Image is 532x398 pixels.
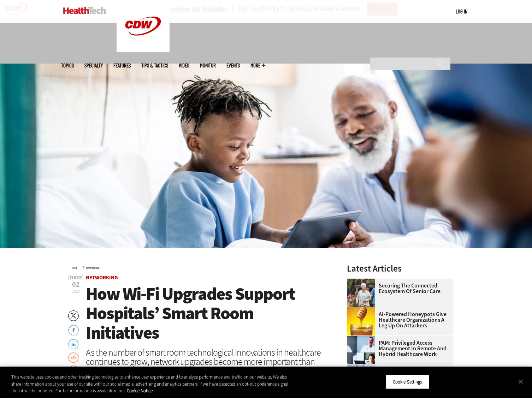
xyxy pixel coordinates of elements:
span: Topics [61,63,74,68]
a: jar of honey with a honey dipper [347,307,379,313]
h3: Latest Articles [347,264,453,273]
a: More information about your privacy [127,388,153,394]
img: Home [63,7,106,14]
button: Close [513,374,528,389]
a: nurse walks with senior woman through a garden [347,279,379,284]
a: doctor in front of clouds and reflective building [347,364,379,370]
a: Video [179,63,189,68]
a: PAM: Privileged Access Management in Remote and Hybrid Healthcare Work [347,340,449,357]
div: » [72,264,328,270]
a: Networking [86,267,99,269]
span: Specialty [84,63,103,68]
button: Cookie Settings [385,374,430,389]
a: Features [113,63,131,68]
a: MonITor [200,63,216,68]
a: Networking [86,274,118,281]
img: nurse walks with senior woman through a garden [347,279,375,307]
div: This website uses cookies and other tracking technologies to enhance user experience and to analy... [11,374,292,394]
img: jar of honey with a honey dipper [347,307,375,335]
span: How Wi-Fi Upgrades Support Hospitals’ Smart Room Initiatives [86,282,295,344]
a: Log in [456,8,467,14]
a: AI-Powered Honeypots Give Healthcare Organizations a Leg Up on Attackers [347,311,449,328]
a: CDW [117,47,170,54]
img: remote call with care team [347,336,375,364]
a: Home [72,267,77,269]
img: doctor in front of clouds and reflective building [347,364,375,393]
a: Events [226,63,240,68]
span: [DATE] [68,275,84,280]
div: As the number of smart room technological innovations in healthcare continues to grow, network up... [86,348,328,375]
a: Tips & Tactics [141,63,168,68]
span: 2024 [72,289,80,294]
a: Securing the Connected Ecosystem of Senior Care [347,283,449,294]
span: More [250,63,265,68]
span: 02 [68,281,84,288]
a: remote call with care team [347,336,379,341]
div: User menu [456,8,467,15]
